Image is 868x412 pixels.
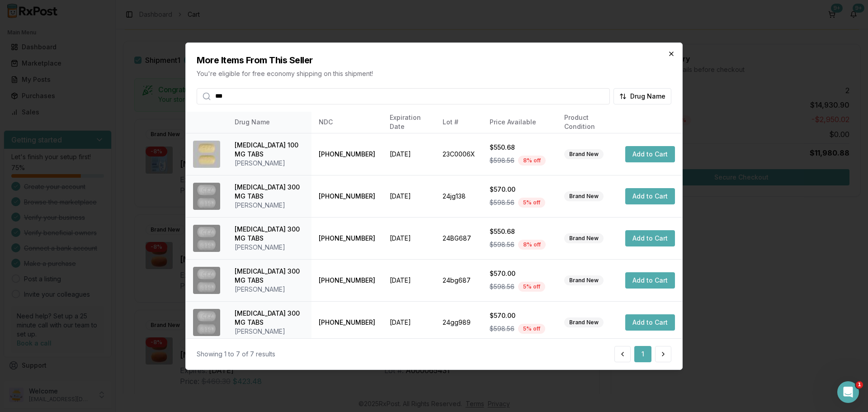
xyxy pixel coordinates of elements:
img: Invokana 100 MG TABS [193,141,220,168]
div: [PERSON_NAME] [235,327,304,336]
div: $550.68 [490,227,550,236]
td: [DATE] [382,133,435,175]
th: Drug Name [227,111,311,133]
img: Invokana 300 MG TABS [193,309,220,336]
div: Brand New [564,275,604,285]
button: Add to Cart [625,272,675,289]
button: Add to Cart [625,146,675,162]
div: [MEDICAL_DATA] 300 MG TABS [235,309,304,327]
button: 1 [634,346,651,362]
th: Expiration Date [382,111,435,133]
td: 23C0006X [435,133,482,175]
span: $598.56 [490,282,514,291]
img: Invokana 300 MG TABS [193,267,220,294]
div: [MEDICAL_DATA] 300 MG TABS [235,183,304,201]
th: Price Available [482,111,557,133]
td: [PHONE_NUMBER] [311,133,382,175]
button: Add to Cart [625,230,675,246]
td: [PHONE_NUMBER] [311,217,382,259]
div: $570.00 [490,269,550,278]
button: Add to Cart [625,188,675,204]
div: $570.00 [490,185,550,194]
td: 24gg989 [435,301,482,343]
div: $550.68 [490,143,550,152]
div: Brand New [564,149,604,159]
td: [DATE] [382,259,435,301]
div: [PERSON_NAME] [235,201,304,210]
div: Brand New [564,317,604,327]
img: Invokana 300 MG TABS [193,225,220,252]
div: 8 % off [518,240,546,250]
p: You're eligible for free economy shipping on this shipment! [197,69,671,78]
div: [MEDICAL_DATA] 300 MG TABS [235,225,304,243]
div: Showing 1 to 7 of 7 results [197,350,275,359]
div: 5 % off [518,198,545,208]
div: [PERSON_NAME] [235,285,304,294]
iframe: Intercom live chat [837,381,859,403]
div: [MEDICAL_DATA] 300 MG TABS [235,267,304,285]
th: Lot # [435,111,482,133]
td: 24bg687 [435,259,482,301]
img: Invokana 300 MG TABS [193,183,220,210]
td: [DATE] [382,175,435,217]
div: Brand New [564,191,604,201]
td: [DATE] [382,301,435,343]
span: 1 [856,381,863,388]
div: 8 % off [518,156,546,166]
button: Drug Name [613,88,671,104]
h2: More Items From This Seller [197,53,671,66]
div: Brand New [564,233,604,243]
td: [DATE] [382,217,435,259]
div: [MEDICAL_DATA] 100 MG TABS [235,141,304,159]
div: $570.00 [490,311,550,320]
td: 24jg138 [435,175,482,217]
td: [PHONE_NUMBER] [311,175,382,217]
div: 5 % off [518,282,545,292]
td: [PHONE_NUMBER] [311,301,382,343]
td: 24BG687 [435,217,482,259]
span: $598.56 [490,198,514,207]
th: NDC [311,111,382,133]
div: [PERSON_NAME] [235,243,304,252]
span: $598.56 [490,240,514,249]
button: Add to Cart [625,314,675,331]
th: Product Condition [557,111,618,133]
span: $598.56 [490,324,514,333]
span: Drug Name [630,91,665,100]
div: [PERSON_NAME] [235,159,304,168]
div: 5 % off [518,324,545,334]
span: $598.56 [490,156,514,165]
td: [PHONE_NUMBER] [311,259,382,301]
